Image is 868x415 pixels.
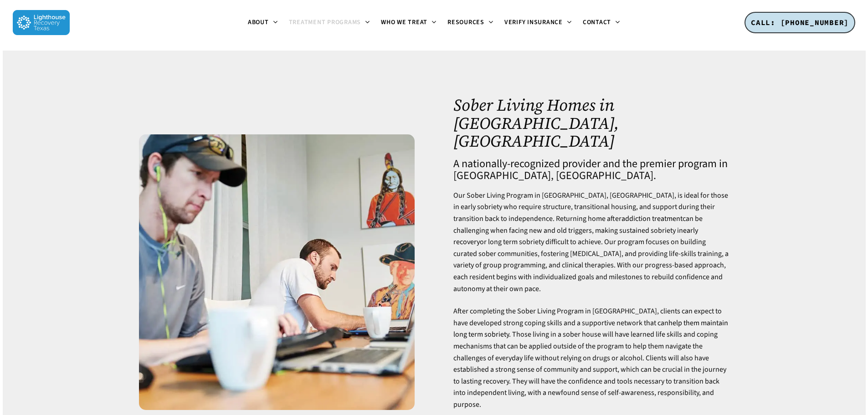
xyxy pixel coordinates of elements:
img: Lighthouse Recovery Texas [13,10,70,35]
a: Resources [442,19,499,26]
span: About [248,18,269,27]
h1: Sober Living Homes in [GEOGRAPHIC_DATA], [GEOGRAPHIC_DATA] [453,96,729,150]
p: Our Sober Living Program in [GEOGRAPHIC_DATA], [GEOGRAPHIC_DATA], is ideal for those in early sob... [453,190,729,306]
p: After completing the Sober Living Program in [GEOGRAPHIC_DATA], clients can expect to have develo... [453,306,729,410]
a: addiction treatment [621,214,683,224]
a: Contact [577,19,626,26]
a: Verify Insurance [499,19,577,26]
a: Who We Treat [375,19,442,26]
span: CALL: [PHONE_NUMBER] [751,18,849,27]
span: Contact [583,18,611,27]
span: Who We Treat [381,18,427,27]
span: Treatment Programs [289,18,361,27]
h4: A nationally-recognized provider and the premier program in [GEOGRAPHIC_DATA], [GEOGRAPHIC_DATA]. [453,158,729,182]
a: early recovery [453,225,698,247]
a: Treatment Programs [283,19,376,26]
span: Verify Insurance [504,18,563,27]
a: About [242,19,283,26]
a: CALL: [PHONE_NUMBER] [745,12,855,34]
span: Resources [447,18,484,27]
